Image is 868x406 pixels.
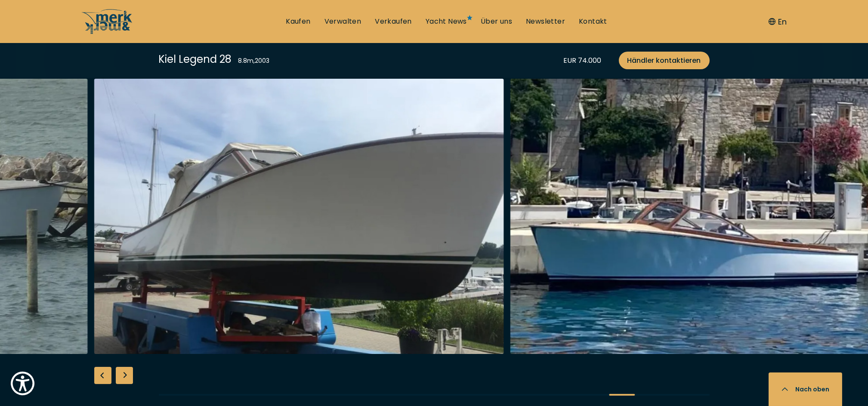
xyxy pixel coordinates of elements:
[769,372,842,406] button: Nach oben
[627,55,701,66] span: Händler kontaktieren
[619,52,710,69] a: Händler kontaktieren
[238,56,270,65] div: 8.8 m , 2003
[526,17,565,26] a: Newsletter
[116,367,133,384] div: Next slide
[579,17,607,26] a: Kontakt
[375,17,412,26] a: Verkaufen
[94,79,504,354] img: Merk&Merk
[564,55,602,66] div: EUR 74.000
[94,367,111,384] div: Previous slide
[286,17,310,26] a: Kaufen
[159,52,232,67] div: Kiel Legend 28
[481,17,512,26] a: Über uns
[9,369,37,397] button: Show Accessibility Preferences
[769,16,787,28] button: En
[426,17,467,26] a: Yacht News
[324,17,361,26] a: Verwalten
